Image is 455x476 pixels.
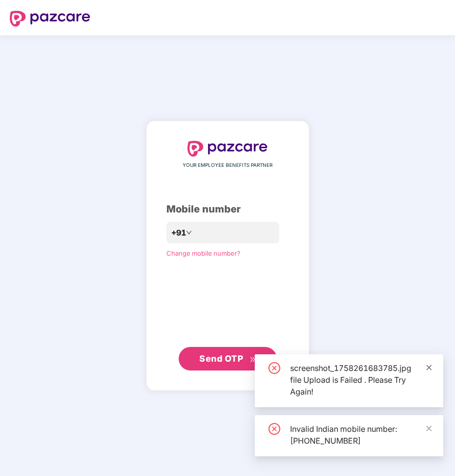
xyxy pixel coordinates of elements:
span: close-circle [268,423,280,435]
span: close [426,364,432,371]
div: Invalid Indian mobile number: [PHONE_NUMBER] [290,423,431,447]
div: screenshot_1758261683785.jpg file Upload is Failed . Please Try Again! [290,362,431,397]
span: down [186,230,192,236]
img: logo [187,141,268,157]
span: YOUR EMPLOYEE BENEFITS PARTNER [183,161,272,169]
button: Send OTPdouble-right [179,347,277,370]
span: close [426,425,432,432]
img: logo [10,11,90,26]
a: Change mobile number? [166,249,241,257]
span: close-circle [268,362,280,374]
div: Mobile number [166,202,289,217]
span: Send OTP [199,353,243,364]
span: +91 [171,227,186,239]
span: double-right [249,356,256,363]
